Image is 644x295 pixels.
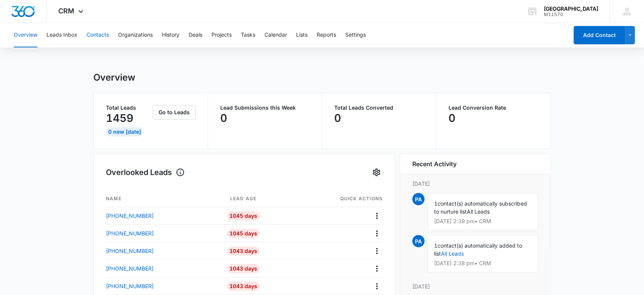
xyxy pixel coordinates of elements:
button: Organizations [118,23,153,47]
span: All Leads [467,208,490,215]
button: Settings [345,23,366,47]
button: Contacts [87,23,109,47]
button: Add Contact [574,26,625,44]
button: Deals [189,23,202,47]
a: [PHONE_NUMBER] [106,264,203,272]
button: Actions [371,280,383,292]
p: [PHONE_NUMBER] [106,212,154,220]
a: Go to Leads [153,109,195,115]
span: CRM [58,7,74,15]
h1: Overview [93,72,135,83]
a: [PHONE_NUMBER] [106,229,203,237]
button: Actions [371,263,383,274]
button: Reports [317,23,336,47]
span: PA [412,235,425,247]
button: Projects [211,23,232,47]
p: Lead Conversion Rate [449,105,538,110]
p: [DATE] [412,282,538,290]
a: [PHONE_NUMBER] [106,247,203,255]
button: Overview [14,23,37,47]
p: [PHONE_NUMBER] [106,282,154,290]
p: 0 [220,112,227,124]
span: 1 [434,200,437,207]
div: 1045 Days [227,211,260,220]
button: Settings [370,166,383,178]
div: 1045 Days [227,229,260,238]
p: 1459 [106,112,133,124]
button: Leads Inbox [46,23,77,47]
p: Total Leads Converted [334,105,424,110]
button: Tasks [241,23,255,47]
span: contact(s) automatically added to list [434,242,522,257]
div: 1043 Days [227,246,260,256]
button: Actions [371,227,383,239]
button: Go to Leads [153,105,195,120]
p: [DATE] 2:38 pm • CRM [434,261,532,266]
p: 0 [449,112,455,124]
p: Total Leads [106,105,151,110]
div: 1043 Days [227,282,260,291]
div: account name [544,6,598,12]
h1: Overlooked Leads [106,167,185,178]
p: [PHONE_NUMBER] [106,229,154,237]
h6: Recent Activity [412,159,457,169]
th: Quick actions [283,191,383,207]
button: Actions [371,210,383,222]
p: Lead Submissions this Week [220,105,310,110]
button: Calendar [264,23,287,47]
p: [DATE] 2:39 pm • CRM [434,219,532,224]
span: PA [412,193,425,205]
span: contact(s) automatically subscribed to nurture list [434,200,527,215]
th: Lead age [203,191,283,207]
a: [PHONE_NUMBER] [106,282,203,290]
button: Lists [296,23,308,47]
th: Name [106,191,203,207]
span: 1 [434,242,437,249]
p: 0 [334,112,341,124]
div: 1043 Days [227,264,260,273]
p: [PHONE_NUMBER] [106,247,154,255]
a: All Leads [441,250,464,257]
button: History [162,23,179,47]
div: account id [544,12,598,17]
button: Actions [371,245,383,257]
a: [PHONE_NUMBER] [106,212,203,220]
div: 0 New [DATE] [106,127,143,136]
p: [PHONE_NUMBER] [106,264,154,272]
p: [DATE] [412,180,538,188]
